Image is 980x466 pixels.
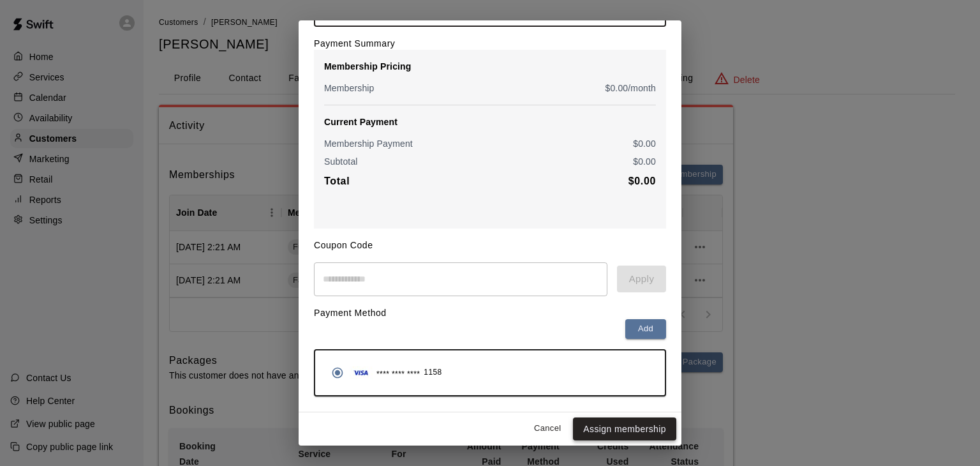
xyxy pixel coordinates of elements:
p: Membership [324,82,375,94]
button: Assign membership [573,417,676,441]
b: $ 0.00 [628,176,656,186]
p: $ 0.00 /month [605,82,657,94]
button: Cancel [527,419,568,439]
p: $ 0.00 [633,155,656,168]
p: Current Payment [324,116,656,128]
p: $ 0.00 [633,137,656,150]
label: Payment Method [314,308,387,318]
label: Payment Summary [314,38,395,49]
span: 1158 [424,366,442,379]
p: Membership Pricing [324,60,656,73]
label: Coupon Code [314,240,373,250]
button: Add [625,319,666,339]
img: Credit card brand logo [350,366,373,379]
p: Subtotal [324,155,358,168]
p: Membership Payment [324,137,413,150]
b: Total [324,176,350,186]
